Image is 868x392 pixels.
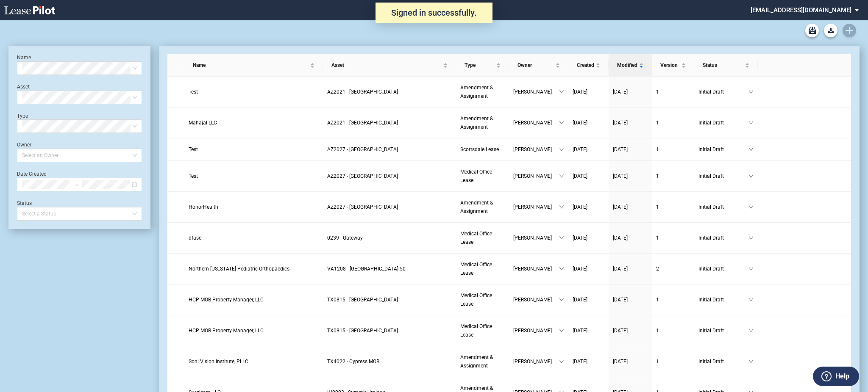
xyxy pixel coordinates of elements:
span: Asset [331,61,442,69]
a: Amendment & Assignment [460,353,505,370]
span: 1 [656,204,659,210]
label: Type [17,113,28,119]
span: Amendment & Assignment [460,85,493,99]
span: VA1208 - Yorktown 50 [327,266,406,272]
span: down [559,174,564,179]
a: 1 [656,145,690,154]
label: Status [17,200,32,206]
a: [DATE] [613,203,648,211]
span: to [73,182,79,188]
label: Owner [17,142,31,148]
span: Medical Office Lease [460,231,492,245]
span: Name [193,61,309,69]
span: Test [189,89,198,95]
a: Mahajal LLC [189,119,319,127]
button: Help [813,367,859,386]
a: HonorHealth [189,203,319,211]
span: down [748,147,754,152]
span: 1 [656,89,659,95]
span: AZ2027 - Medical Plaza III [327,173,398,179]
md-menu: Download Blank Form List [821,24,840,37]
a: [DATE] [573,265,604,273]
a: AZ2027 - [GEOGRAPHIC_DATA] [327,203,452,211]
a: [DATE] [573,295,604,304]
a: AZ2027 - [GEOGRAPHIC_DATA] [327,145,452,154]
span: Test [189,146,198,152]
a: TX4022 - Cypress MOB [327,357,452,366]
span: Mahajal LLC [189,120,217,126]
span: down [559,235,564,240]
a: Scottsdale Lease [460,145,505,154]
span: down [559,120,564,125]
span: [DATE] [573,266,587,272]
span: Initial Draft [698,203,748,211]
a: Medical Office Lease [460,322,505,339]
a: [DATE] [613,119,648,127]
a: 1 [656,172,690,180]
span: [PERSON_NAME] [513,203,559,211]
span: [DATE] [573,120,587,126]
span: down [748,328,754,333]
span: Owner [517,61,554,69]
span: Medical Office Lease [460,323,492,338]
a: HCP MOB Property Manager, LLC [189,295,319,304]
label: Name [17,55,31,61]
span: [DATE] [573,235,587,241]
span: down [748,235,754,240]
a: Medical Office Lease [460,260,505,277]
span: [DATE] [613,204,628,210]
span: [DATE] [573,359,587,364]
label: Help [835,371,849,382]
a: VA1208 - [GEOGRAPHIC_DATA] 50 [327,265,452,273]
span: [PERSON_NAME] [513,119,559,127]
span: [PERSON_NAME] [513,265,559,273]
a: [DATE] [613,145,648,154]
a: [DATE] [573,234,604,242]
span: 1 [656,328,659,334]
a: 1 [656,119,690,127]
span: [DATE] [613,235,628,241]
span: down [748,174,754,179]
span: [PERSON_NAME] [513,88,559,96]
span: Amendment & Assignment [460,200,493,214]
a: 1 [656,234,690,242]
button: Download Blank Form [824,24,837,37]
span: [DATE] [613,266,628,272]
th: Owner [509,54,568,77]
a: [DATE] [613,265,648,273]
a: dfasd [189,234,319,242]
a: [DATE] [573,172,604,180]
span: [DATE] [573,328,587,334]
span: down [559,89,564,94]
a: 2 [656,265,690,273]
span: [DATE] [613,297,628,303]
span: [DATE] [573,173,587,179]
a: 1 [656,88,690,96]
span: AZ2021 - Scottsdale Medical Center [327,120,398,126]
a: [DATE] [573,203,604,211]
span: dfasd [189,235,202,241]
span: Medical Office Lease [460,262,492,276]
div: Signed in successfully. [376,3,492,23]
span: Initial Draft [698,88,748,96]
span: down [748,359,754,364]
span: Medical Office Lease [460,169,492,183]
span: Initial Draft [698,295,748,304]
span: [DATE] [573,89,587,95]
a: 1 [656,357,690,366]
th: Type [456,54,509,77]
span: down [559,147,564,152]
a: Test [189,88,319,96]
a: [DATE] [573,145,604,154]
a: 0239 - Gateway [327,234,452,242]
span: Initial Draft [698,357,748,366]
a: [DATE] [613,326,648,335]
label: Date Created [17,171,47,177]
a: Test [189,172,319,180]
span: Initial Draft [698,234,748,242]
a: Medical Office Lease [460,291,505,308]
th: Asset [323,54,456,77]
span: [DATE] [573,146,587,152]
a: [DATE] [613,234,648,242]
a: HCP MOB Property Manager, LLC [189,326,319,335]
